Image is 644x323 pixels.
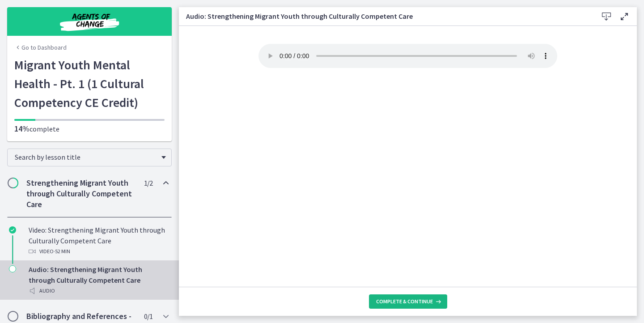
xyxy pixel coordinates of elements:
span: · 52 min [54,246,70,257]
span: Search by lesson title [15,153,157,161]
h2: Strengthening Migrant Youth through Culturally Competent Care [26,178,136,210]
span: 0 / 1 [144,311,153,322]
p: complete [14,123,165,134]
span: 14% [14,123,30,134]
h1: Migrant Youth Mental Health - Pt. 1 (1 Cultural Competency CE Credit) [14,55,165,112]
img: Agents of Change [36,11,143,32]
button: Complete & continue [369,294,447,309]
div: Video [29,246,168,257]
h3: Audio: Strengthening Migrant Youth through Culturally Competent Care [186,11,583,21]
span: 1 / 2 [144,178,153,188]
div: Audio: Strengthening Migrant Youth through Culturally Competent Care [29,264,168,296]
i: Completed [9,226,16,234]
div: Video: Strengthening Migrant Youth through Culturally Competent Care [29,225,168,257]
div: Search by lesson title [7,149,172,166]
span: Complete & continue [376,298,433,305]
a: Go to Dashboard [14,43,67,52]
div: Audio [29,285,168,296]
